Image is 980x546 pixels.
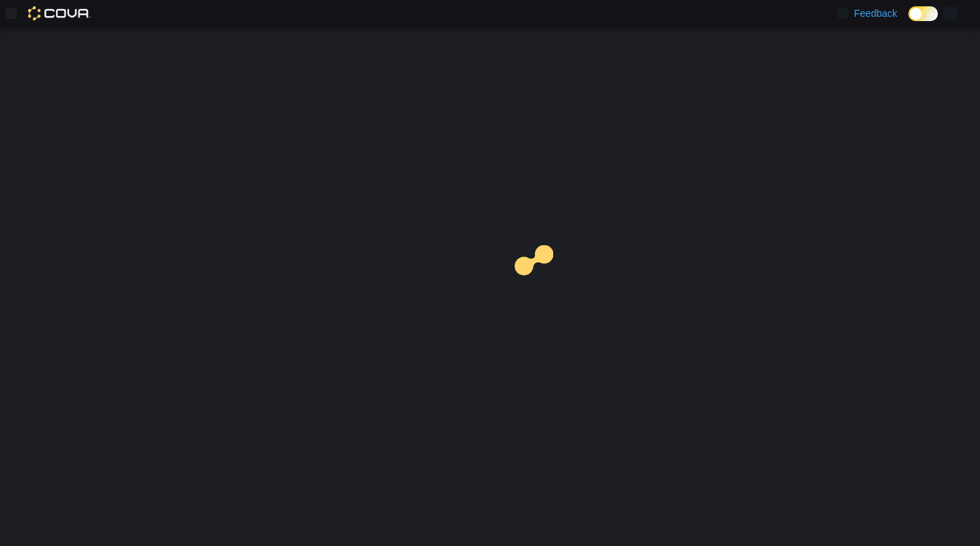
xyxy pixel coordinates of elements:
span: Dark Mode [908,21,909,22]
span: Feedback [854,6,897,20]
img: Cova [28,6,91,20]
input: Dark Mode [908,6,938,21]
img: cova-loader [490,235,595,340]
